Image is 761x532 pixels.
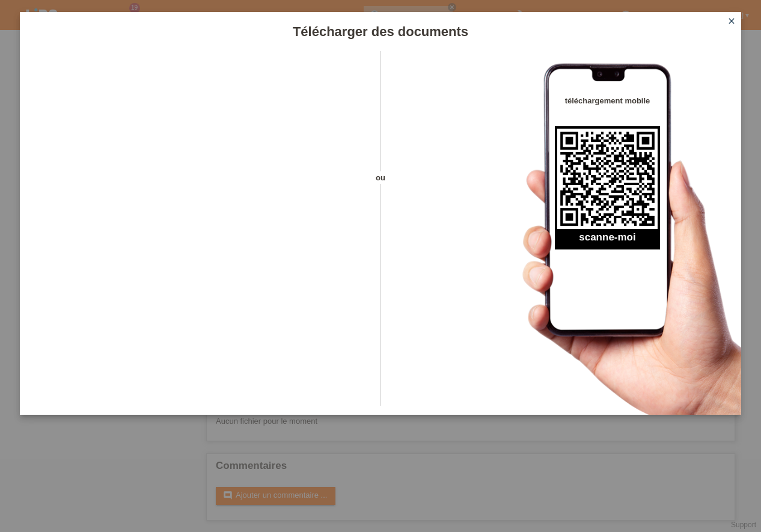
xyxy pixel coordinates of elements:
h4: téléchargement mobile [555,96,660,105]
i: close [727,16,736,26]
iframe: Upload [38,81,359,382]
span: ou [359,171,402,184]
a: close [724,15,739,29]
h2: scanne-moi [555,231,660,249]
h1: Télécharger des documents [20,24,741,39]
